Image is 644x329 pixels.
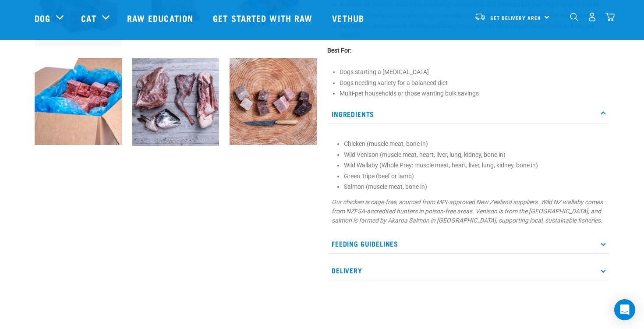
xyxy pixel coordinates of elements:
li: Chicken (muscle meat, bone in) [344,139,605,149]
img: home-icon@2x.png [605,12,615,21]
p: Ingredients [327,104,609,124]
img: ?SM Possum HT LS DH Knife [230,58,317,145]
img: Raw Essentials 2024 July2597 [35,58,122,145]
a: Raw Education [118,0,204,35]
li: Dogs needing variety for a balanced diet [340,78,609,88]
li: Green Tripe (beef or lamb) [344,172,605,181]
a: Vethub [323,0,375,35]
li: Wild Venison (muscle meat, heart, liver, lung, kidney, bone in) [344,150,605,159]
img: home-icon-1@2x.png [570,13,578,21]
li: Dogs starting a [MEDICAL_DATA] [340,67,609,77]
li: Wild Wallaby (Whole Prey: muscle meat, heart, liver, lung, kidney, bone in) [344,161,605,170]
img: user.png [587,12,597,21]
a: Cat [81,11,96,25]
span: Set Delivery Area [490,16,541,19]
p: Delivery [327,261,609,280]
em: Our chicken is cage-free, sourced from MPI-approved New Zealand suppliers. Wild NZ wallaby comes ... [332,198,603,224]
li: Salmon (muscle meat, bone in) [344,182,605,191]
p: Feeding Guidelines [327,234,609,254]
li: Multi-pet households or those wanting bulk savings [340,89,609,98]
a: Dog [35,11,50,25]
div: Open Intercom Messenger [614,299,635,320]
a: Get started with Raw [204,0,323,35]
strong: Best For: [327,47,351,54]
img: Assortment of cuts of meat on a slate board including chicken frame, duck frame, wallaby shoulder... [132,58,219,146]
img: van-moving.png [474,13,486,21]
